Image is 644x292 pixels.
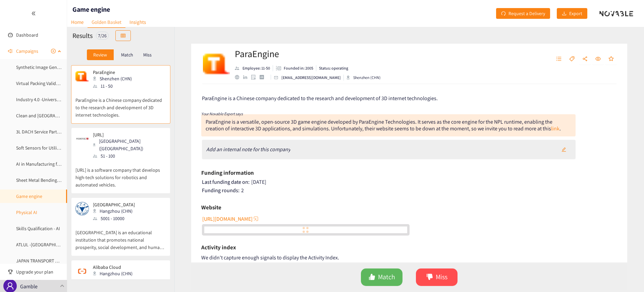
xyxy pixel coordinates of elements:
[8,49,13,53] span: sound
[72,31,93,40] h2: Results
[93,270,137,277] div: Hangzhou (CHN)
[121,33,125,39] span: table
[346,75,381,81] div: Shenzhen (CHN)
[16,242,72,248] a: ATLUL -[GEOGRAPHIC_DATA]
[6,282,14,290] span: user
[361,268,402,286] button: likeMatch
[243,65,270,71] p: Employee: 11-50
[202,187,239,194] span: Funding rounds:
[75,160,166,189] p: [URL] is a software company that develops high-tech solutions for robotics and automated vehicles.
[16,193,42,199] a: Game engine
[16,225,60,232] a: Skills Qualification - AI
[284,65,313,71] p: Founded in: 2005
[378,272,395,282] span: Match
[93,82,136,90] div: 11 - 50
[557,8,587,19] button: downloadExport
[16,145,91,151] a: Soft Sensors for Utility - Sustainability
[281,75,341,81] p: [EMAIL_ADDRESS][DOMAIN_NAME]
[551,125,559,132] a: link
[51,49,56,53] span: plus-circle
[16,129,81,135] a: 3L DACH Service Partner Laundry
[501,11,506,16] span: redo
[243,75,251,79] a: linkedin
[235,65,273,71] li: Employees
[556,144,571,155] button: edit
[75,132,89,145] img: Snapshot of the company's website
[93,207,139,215] div: Hangzhou (CHN)
[31,11,36,16] span: double-left
[20,274,57,291] p: Procter & Gamble
[201,168,254,178] h6: Funding information
[93,52,107,57] p: Review
[93,137,165,152] div: [GEOGRAPHIC_DATA] ([GEOGRAPHIC_DATA])
[125,17,150,27] a: Insights
[316,65,348,71] li: Status
[496,8,550,19] button: redoRequest a Delivery
[67,17,88,27] a: Home
[608,56,614,62] span: star
[202,187,618,194] div: 2
[96,32,109,40] div: 7 / 26
[75,222,166,251] p: [GEOGRAPHIC_DATA] is an educational institution that promotes national prosperity, social develop...
[143,52,152,57] p: Miss
[562,11,567,16] span: download
[93,70,132,75] p: ParaEngine
[204,226,407,233] a: website
[16,96,93,102] a: Industry 4.0 -University - Research Labs
[201,111,243,116] i: Your Novable Expert says
[203,50,230,77] img: Company Logo
[16,32,38,38] a: Dashboard
[75,90,166,119] p: ParaEngine is a Chinese company dedicated to the research and development of 3D internet technolo...
[235,75,243,79] a: website
[566,54,578,65] button: tag
[202,179,618,185] div: [DATE]
[553,54,565,65] button: unordered-list
[260,75,268,79] a: crunchbase
[16,177,82,183] a: Sheet Metal Bending Prototyping
[595,56,601,62] span: eye
[206,118,561,132] div: ParaEngine is a versatile, open-source 3D game engine developed by ParaEngine Technologies. It se...
[592,54,604,65] button: eye
[16,64,71,70] a: Synthetic Image Generation
[121,52,133,57] p: Match
[561,147,566,153] span: edit
[416,268,458,286] button: dislikeMiss
[93,264,132,270] p: Alibaba Cloud
[556,56,561,62] span: unordered-list
[251,75,260,80] a: google maps
[93,277,137,285] div: 10000 - 10000
[201,253,617,262] div: We didn't capture enough signals to display the Activity Index.
[369,274,375,281] span: like
[8,269,13,274] span: trophy
[436,272,447,282] span: Miss
[93,152,165,160] div: 51 - 100
[75,264,89,278] img: Snapshot of the company's website
[93,215,139,222] div: 5001 - 10000
[610,260,644,292] iframe: Chat Widget
[201,242,236,252] h6: Activity index
[16,209,37,215] a: Physical AI
[16,44,38,58] span: Campaigns
[319,65,348,71] p: Status: operating
[16,258,106,264] a: JAPAN TRANSPORT AGGREGATION PLATFORM
[202,178,250,185] span: Last funding date on:
[75,202,89,215] img: Snapshot of the company's website
[569,56,575,62] span: tag
[202,213,259,224] button: [URL][DOMAIN_NAME]
[206,146,290,153] i: Add an internal note for this company
[16,80,66,86] a: Virtual Packing Validation
[93,132,161,137] p: [URL]
[579,54,591,65] button: share-alt
[93,202,135,207] p: [GEOGRAPHIC_DATA]
[75,70,89,83] img: Snapshot of the company's website
[72,5,110,14] h1: Game engine
[16,161,77,167] a: AI in Manufacturing for Utilities
[88,17,125,28] a: Golden Basket
[508,10,545,17] span: Request a Delivery
[16,265,62,279] span: Upgrade your plan
[115,30,131,41] button: table
[201,202,221,212] h6: Website
[235,47,381,60] h2: ParaEngine
[426,274,433,281] span: dislike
